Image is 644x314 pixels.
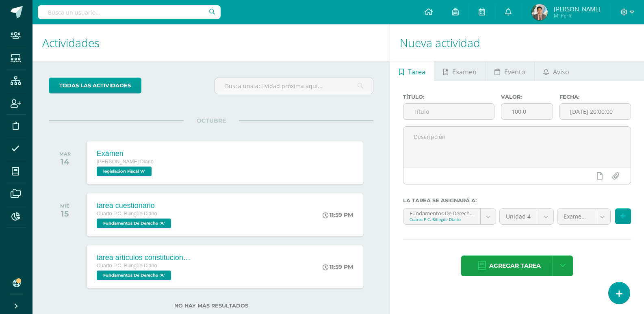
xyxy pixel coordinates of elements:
img: 68712ac611bf39f738fa84918dce997e.png [531,4,548,20]
label: No hay más resultados [49,303,373,309]
span: Evento [504,62,525,82]
a: Evento [486,61,534,81]
a: todas las Actividades [49,78,141,93]
div: 15 [60,209,69,219]
a: Aviso [535,61,578,81]
span: Examen (30.0%) [564,209,589,224]
label: Título: [403,94,494,100]
a: Examen (30.0%) [557,209,610,224]
span: Tarea [408,62,425,82]
div: Exámen [97,149,154,158]
h1: Actividades [42,24,380,61]
span: [PERSON_NAME] [554,5,601,13]
a: Fundamentos De Derecho 'A'Cuarto P.C. Bilingüe Diario [403,209,496,224]
span: OCTUBRE [184,117,239,124]
input: Busca una actividad próxima aquí... [215,78,373,94]
span: Examen [452,62,477,82]
input: Busca un usuario... [38,5,221,19]
label: Fecha: [559,94,631,100]
div: MAR [59,151,71,157]
span: Aviso [553,62,569,82]
div: tarea articulos constitucionales [97,253,194,262]
span: legislacion Fiscal 'A' [97,167,152,176]
input: Fecha de entrega [560,104,631,119]
label: La tarea se asignará a: [403,197,631,204]
span: Fundamentos De Derecho 'A' [97,219,171,228]
div: Fundamentos De Derecho 'A' [410,209,474,217]
label: Valor: [501,94,553,100]
div: 11:59 PM [323,211,353,219]
span: Cuarto P.C. Bilingüe Diario [97,263,157,269]
a: Tarea [390,61,434,81]
div: tarea cuestionario [97,201,173,210]
span: Unidad 4 [506,209,532,224]
span: Agregar tarea [489,256,541,276]
input: Título [403,104,494,119]
input: Puntos máximos [501,104,553,119]
span: Cuarto P.C. Bilingüe Diario [97,211,157,217]
h1: Nueva actividad [400,24,634,61]
div: 14 [59,157,71,167]
a: Examen [434,61,485,81]
div: Cuarto P.C. Bilingüe Diario [410,217,474,222]
span: [PERSON_NAME] Diario [97,159,154,165]
a: Unidad 4 [500,209,553,224]
div: 11:59 PM [323,263,353,271]
span: Fundamentos De Derecho 'A' [97,271,171,280]
span: Mi Perfil [554,12,601,19]
div: MIÉ [60,203,69,209]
